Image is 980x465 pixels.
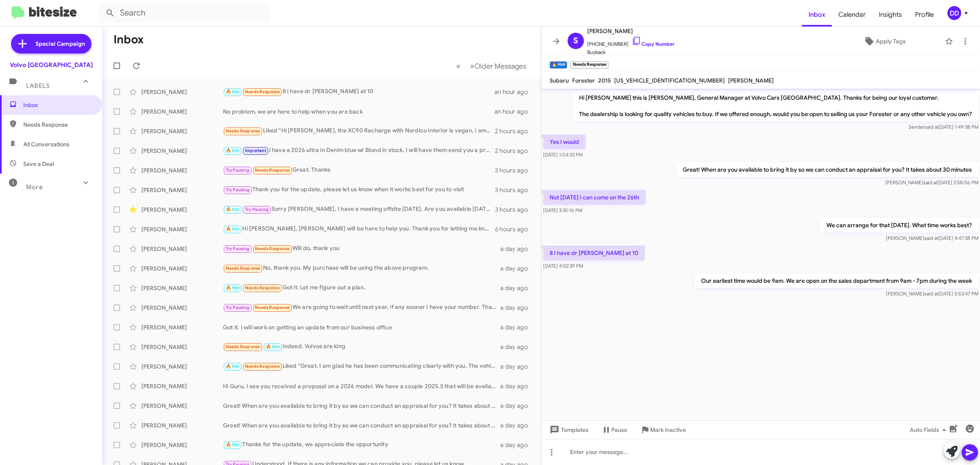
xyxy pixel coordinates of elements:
[495,147,535,155] div: 2 hours ago
[802,3,832,27] a: Inbox
[223,303,500,312] div: We are going to wait until next year, if any sooner I have your number. Thanks
[876,34,906,49] span: Apply Tags
[456,61,461,71] span: «
[910,423,949,437] span: Auto Fields
[632,41,675,47] a: Copy Number
[223,362,500,371] div: Liked “Great, I am glad he has been communicating clearly with you. The vehicle is completing tha...
[598,77,611,84] span: 2015
[500,284,535,292] div: a day ago
[223,107,494,116] div: No problem, we are here to help when you are back
[245,364,280,369] span: Needs Response
[10,61,93,69] div: Volvo [GEOGRAPHIC_DATA]
[223,323,500,331] div: Got it. I will work on getting an update from our business office
[223,421,500,429] div: Great! When are you available to bring it by so we can conduct an appraisal for you? It takes abo...
[223,342,500,351] div: Indeed. Volvos are king
[611,423,627,437] span: Pause
[500,245,535,253] div: a day ago
[924,291,938,297] span: said at
[909,3,940,27] a: Profile
[543,263,583,269] span: [DATE] 4:52:39 PM
[495,225,535,233] div: 6 hours ago
[226,305,249,310] span: Try Pausing
[141,343,223,351] div: [PERSON_NAME]
[223,440,500,449] div: Thanks for the update, we appreciate the opportunity
[226,266,261,271] span: Needs Response
[543,134,586,149] p: Yes I would
[141,421,223,429] div: [PERSON_NAME]
[832,3,872,27] a: Calendar
[141,245,223,253] div: [PERSON_NAME]
[587,36,675,48] span: [PHONE_NUMBER]
[886,291,978,297] span: [PERSON_NAME] [DATE] 5:53:47 PM
[587,48,675,56] span: Buyback
[550,77,569,84] span: Subaru
[940,6,971,20] button: DD
[500,362,535,371] div: a day ago
[226,246,249,251] span: Try Pausing
[886,235,978,241] span: [PERSON_NAME] [DATE] 4:47:38 PM
[23,101,93,109] span: Inbox
[500,382,535,390] div: a day ago
[36,40,85,48] span: Special Campaign
[572,90,978,121] p: Hi [PERSON_NAME] this is [PERSON_NAME], General Manager at Volvo Cars [GEOGRAPHIC_DATA]. Thanks f...
[226,148,240,153] span: 🔥 Hot
[23,121,93,129] span: Needs Response
[500,402,535,410] div: a day ago
[99,3,270,23] input: Search
[903,423,955,437] button: Auto Fields
[543,152,583,158] span: [DATE] 1:04:33 PM
[141,225,223,233] div: [PERSON_NAME]
[223,382,500,390] div: Hi Guru, I see you received a proposal on a 2026 model. We have a couple 2025.5 that will be avai...
[226,442,240,447] span: 🔥 Hot
[141,304,223,312] div: [PERSON_NAME]
[728,77,774,84] span: [PERSON_NAME]
[245,285,280,291] span: Needs Response
[572,77,595,84] span: Forester
[223,205,495,214] div: Sorry [PERSON_NAME], I have a meeting offsite [DATE]. Are you available [DATE] afternoon?
[226,187,249,192] span: Try Pausing
[500,323,535,331] div: a day ago
[226,207,240,212] span: 🔥 Hot
[595,423,634,437] button: Pause
[452,58,531,74] nav: Page navigation example
[226,89,240,94] span: 🔥 Hot
[223,283,500,293] div: Got it. Let me figure out a plan.
[676,162,978,177] p: Great! When are you available to bring it by so we can conduct an appraisal for you? It takes abo...
[141,186,223,194] div: [PERSON_NAME]
[548,423,588,437] span: Templates
[255,168,290,173] span: Needs Response
[828,34,941,49] button: Apply Tags
[23,160,54,168] span: Save a Deal
[451,58,465,74] button: Previous
[885,179,978,186] span: [PERSON_NAME] [DATE] 2:58:06 PM
[573,34,578,47] span: S
[26,183,43,191] span: More
[26,82,50,89] span: Labels
[947,6,961,20] div: DD
[500,304,535,312] div: a day ago
[141,206,223,214] div: [PERSON_NAME]
[494,107,535,116] div: an hour ago
[141,382,223,390] div: [PERSON_NAME]
[495,206,535,214] div: 3 hours ago
[500,441,535,449] div: a day ago
[141,147,223,155] div: [PERSON_NAME]
[909,124,978,130] span: Sender [DATE] 1:49:38 PM
[223,402,500,410] div: Great! When are you available to bring it by so we can conduct an appraisal for you? It takes abo...
[245,148,266,153] span: Important
[614,77,725,84] span: [US_VEHICLE_IDENTIFICATION_NUMBER]
[470,61,474,71] span: »
[465,58,531,74] button: Next
[872,3,909,27] span: Insights
[226,344,261,349] span: Needs Response
[114,33,144,46] h1: Inbox
[223,146,495,155] div: I have a 2026 ultra in Denim blue w/ Blond in stock, I will have them send you a proposal for tha...
[245,89,280,94] span: Needs Response
[141,166,223,174] div: [PERSON_NAME]
[820,218,978,232] p: We can arrange for that [DATE]. What time works best?
[11,34,91,54] a: Special Campaign
[923,179,938,186] span: said at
